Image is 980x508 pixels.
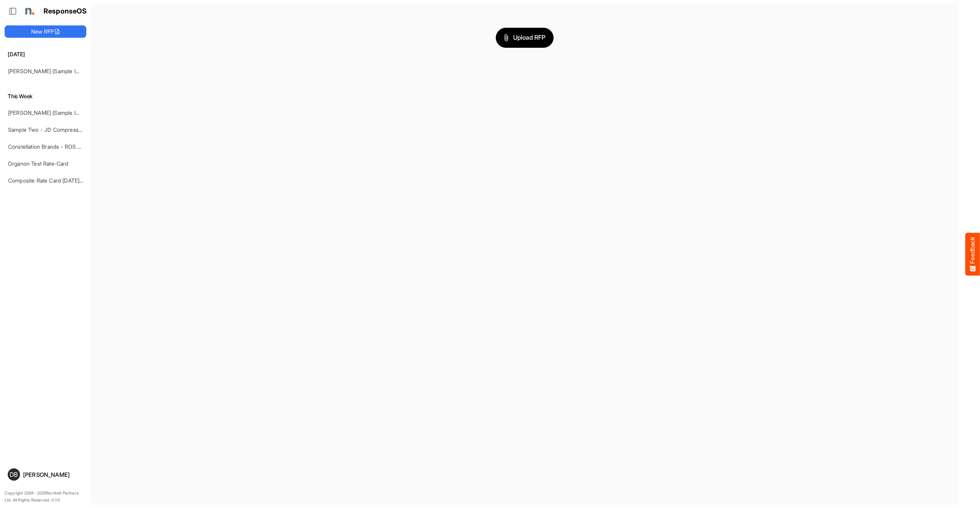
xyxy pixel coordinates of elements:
span: DB [10,471,18,478]
button: Feedback [965,233,980,275]
a: Constellation Brands - ROS prices [8,143,92,150]
div: [PERSON_NAME] [23,472,83,478]
h6: [DATE] [5,50,86,59]
a: [PERSON_NAME] (Sample Import) [DATE] - Flyer [8,109,128,116]
button: Upload RFP [496,28,554,48]
a: Composite Rate Card [DATE]_smaller [8,177,99,184]
span: Upload RFP [504,33,545,43]
img: Northell [21,3,37,19]
a: [PERSON_NAME] (Sample Import) [DATE] - Flyer - Short [8,68,147,74]
h6: This Week [5,92,86,101]
p: Copyright 2004 - 2025 Northell Partners Ltd. All Rights Reserved. v 1.1.0 [5,490,86,503]
a: Organon Test Rate-Card [8,160,69,167]
button: New RFP [5,25,86,38]
h1: ResponseOS [44,7,87,15]
a: Sample Two - JD Compressed 2 [8,126,90,133]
